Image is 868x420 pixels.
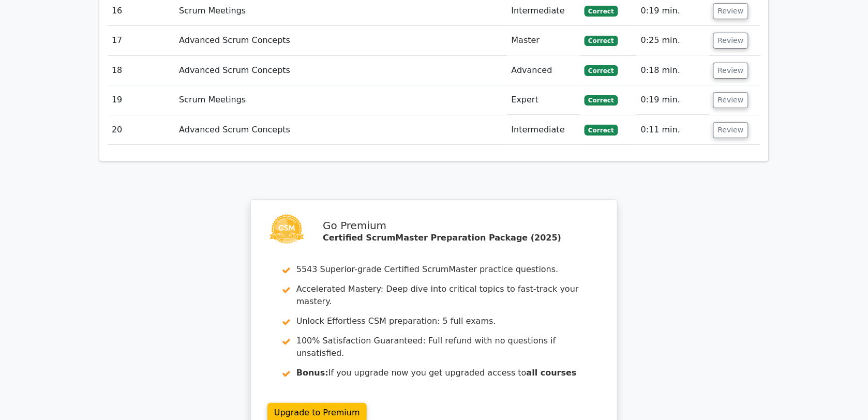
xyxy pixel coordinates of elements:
[175,26,507,55] td: Advanced Scrum Concepts
[108,85,175,115] td: 19
[713,3,749,19] button: Review
[637,85,709,115] td: 0:19 min.
[713,63,749,79] button: Review
[713,92,749,108] button: Review
[175,85,507,115] td: Scrum Meetings
[507,26,580,55] td: Master
[175,56,507,85] td: Advanced Scrum Concepts
[108,115,175,145] td: 20
[585,95,618,106] span: Correct
[713,33,749,49] button: Review
[637,115,709,145] td: 0:11 min.
[637,26,709,55] td: 0:25 min.
[585,125,618,135] span: Correct
[585,36,618,46] span: Correct
[713,122,749,138] button: Review
[108,26,175,55] td: 17
[507,56,580,85] td: Advanced
[507,85,580,115] td: Expert
[507,115,580,145] td: Intermediate
[585,65,618,76] span: Correct
[637,56,709,85] td: 0:18 min.
[585,6,618,16] span: Correct
[175,115,507,145] td: Advanced Scrum Concepts
[108,56,175,85] td: 18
